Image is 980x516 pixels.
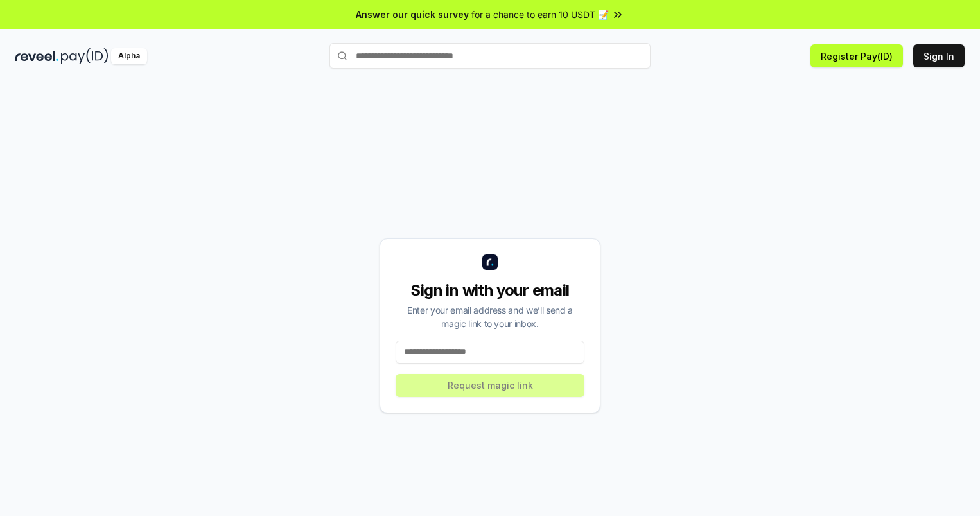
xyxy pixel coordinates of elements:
button: Register Pay(ID) [810,44,903,67]
img: reveel_dark [15,48,58,64]
button: Sign In [913,44,965,67]
div: Alpha [111,48,147,64]
img: pay_id [61,48,109,64]
span: Answer our quick survey [356,8,469,21]
div: Sign in with your email [396,280,584,301]
span: for a chance to earn 10 USDT 📝 [471,8,609,21]
img: logo_small [482,254,498,270]
div: Enter your email address and we’ll send a magic link to your inbox. [396,303,584,330]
